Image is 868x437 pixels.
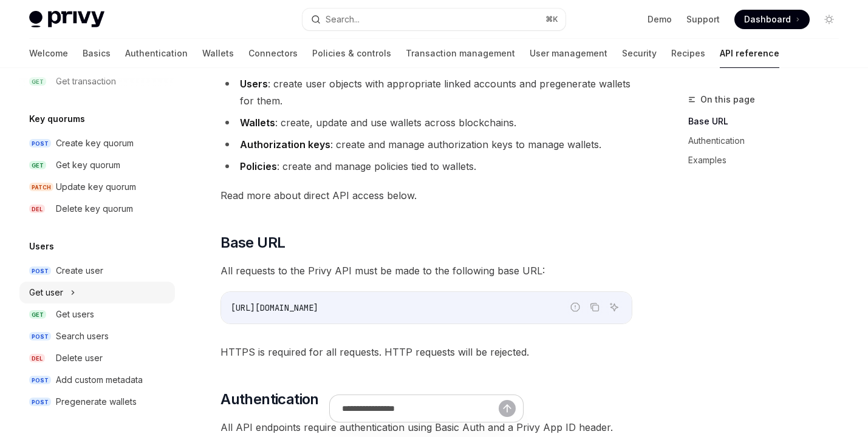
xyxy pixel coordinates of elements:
[406,39,515,68] a: Transaction management
[29,205,45,214] span: DEL
[744,13,791,25] span: Dashboard
[29,354,45,363] span: DEL
[220,344,632,361] span: HTTPS is required for all requests. HTTP requests will be rejected.
[688,131,849,151] a: Authentication
[29,112,85,126] h5: Key quorums
[688,151,849,170] a: Examples
[19,198,175,220] a: DELDelete key quorum
[220,262,632,279] span: All requests to the Privy API must be made to the following base URL:
[19,347,175,369] a: DELDelete user
[220,187,632,204] span: Read more about direct API access below.
[220,158,632,175] li: : create and manage policies tied to wallets.
[240,78,268,90] strong: Users
[56,202,133,216] div: Delete key quorum
[29,183,53,192] span: PATCH
[220,390,319,409] span: Authentication
[248,39,298,68] a: Connectors
[220,114,632,131] li: : create, update and use wallets across blockchains.
[220,136,632,153] li: : create and manage authorization keys to manage wallets.
[202,39,234,68] a: Wallets
[56,180,136,194] div: Update key quorum
[56,395,137,409] div: Pregenerate wallets
[56,136,134,151] div: Create key quorum
[29,398,51,407] span: POST
[530,39,607,68] a: User management
[29,266,51,276] span: POST
[240,138,330,151] strong: Authorization keys
[19,391,175,413] a: POSTPregenerate wallets
[686,13,720,25] a: Support
[220,233,285,252] span: Base URL
[19,260,175,282] a: POSTCreate user
[29,310,46,319] span: GET
[326,12,360,27] div: Search...
[29,239,54,254] h5: Users
[688,112,849,131] a: Base URL
[700,92,755,107] span: On this page
[606,299,622,315] button: Ask AI
[56,351,103,365] div: Delete user
[19,132,175,154] a: POSTCreate key quorum
[567,299,583,315] button: Report incorrect code
[19,303,175,325] a: GETGet users
[231,302,318,313] span: [URL][DOMAIN_NAME]
[648,13,672,25] a: Demo
[312,39,391,68] a: Policies & controls
[56,263,103,278] div: Create user
[622,39,657,68] a: Security
[29,11,104,28] img: light logo
[19,369,175,391] a: POSTAdd custom metadata
[734,10,810,29] a: Dashboard
[19,176,175,198] a: PATCHUpdate key quorum
[240,160,277,172] strong: Policies
[125,39,188,68] a: Authentication
[587,299,603,315] button: Copy the contents from the code block
[29,39,68,68] a: Welcome
[56,158,120,172] div: Get key quorum
[240,117,275,129] strong: Wallets
[19,154,175,176] a: GETGet key quorum
[56,329,109,344] div: Search users
[671,39,705,68] a: Recipes
[29,139,51,148] span: POST
[545,15,558,24] span: ⌘ K
[499,400,516,417] button: Send message
[29,285,63,300] div: Get user
[29,161,46,170] span: GET
[56,373,143,387] div: Add custom metadata
[83,39,111,68] a: Basics
[19,325,175,347] a: POSTSearch users
[819,10,839,29] button: Toggle dark mode
[302,8,566,30] button: Search...⌘K
[720,39,779,68] a: API reference
[56,307,94,322] div: Get users
[220,75,632,109] li: : create user objects with appropriate linked accounts and pregenerate wallets for them.
[29,376,51,385] span: POST
[29,332,51,341] span: POST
